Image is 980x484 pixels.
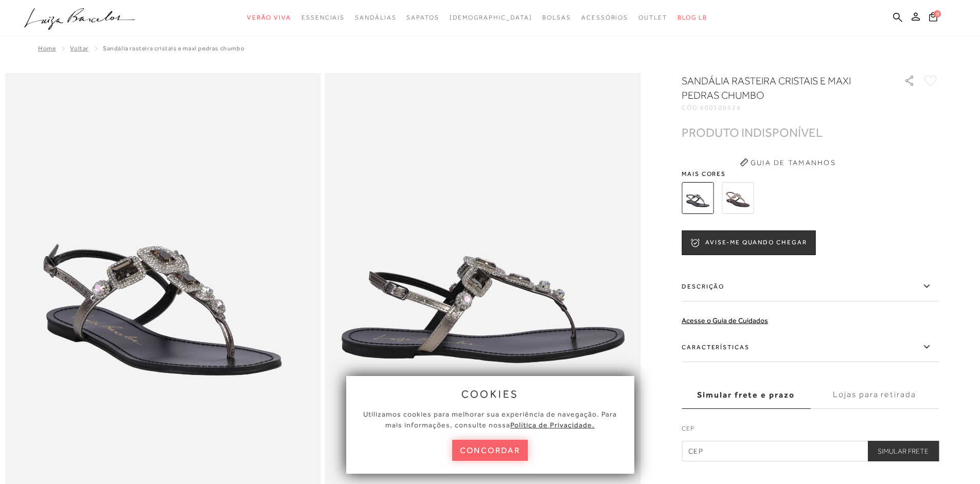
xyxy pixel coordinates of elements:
[700,104,741,111] span: 600100524
[682,332,939,362] label: Características
[406,8,439,27] a: noSubCategoriesText
[736,154,839,171] button: Guia de Tamanhos
[867,441,939,461] button: Simular Frete
[247,8,291,27] a: noSubCategoriesText
[638,8,667,27] a: noSubCategoriesText
[355,14,396,21] span: Sandálias
[682,182,714,214] img: Sandália rasteira cristais e maxi pedras chumbo
[682,127,823,138] div: PRODUTO INDISPONÍVEL
[678,8,707,27] a: BLOG LB
[581,8,628,27] a: noSubCategoriesText
[581,14,628,21] span: Acessórios
[542,8,571,27] a: noSubCategoriesText
[510,421,595,429] a: Política de Privacidade.
[301,8,345,27] a: noSubCategoriesText
[682,381,810,409] label: Simular frete e prazo
[247,14,291,21] span: Verão Viva
[363,410,617,429] span: Utilizamos cookies para melhorar sua experiência de navegação. Para mais informações, consulte nossa
[103,45,244,52] span: Sandália rasteira cristais e maxi pedras chumbo
[722,182,754,214] img: Sandália rasteira cristais e maxi pedras cobre
[638,14,667,21] span: Outlet
[406,14,439,21] span: Sapatos
[934,10,941,17] span: 0
[450,8,532,27] a: noSubCategoriesText
[355,8,396,27] a: noSubCategoriesText
[682,104,887,111] div: CÓD:
[301,14,345,21] span: Essenciais
[450,14,532,21] span: [DEMOGRAPHIC_DATA]
[542,14,571,21] span: Bolsas
[682,441,939,461] input: CEP
[70,45,88,52] a: Voltar
[682,424,939,438] label: CEP
[926,11,940,25] button: 0
[682,316,768,325] a: Acesse o Guia de Cuidados
[810,381,939,409] label: Lojas para retirada
[682,230,815,255] button: AVISE-ME QUANDO CHEGAR
[461,388,519,400] span: cookies
[452,440,528,461] button: concordar
[682,272,939,301] label: Descrição
[682,74,875,102] h1: Sandália rasteira cristais e maxi pedras chumbo
[678,14,707,21] span: BLOG LB
[38,45,56,52] a: Home
[682,171,939,177] span: Mais cores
